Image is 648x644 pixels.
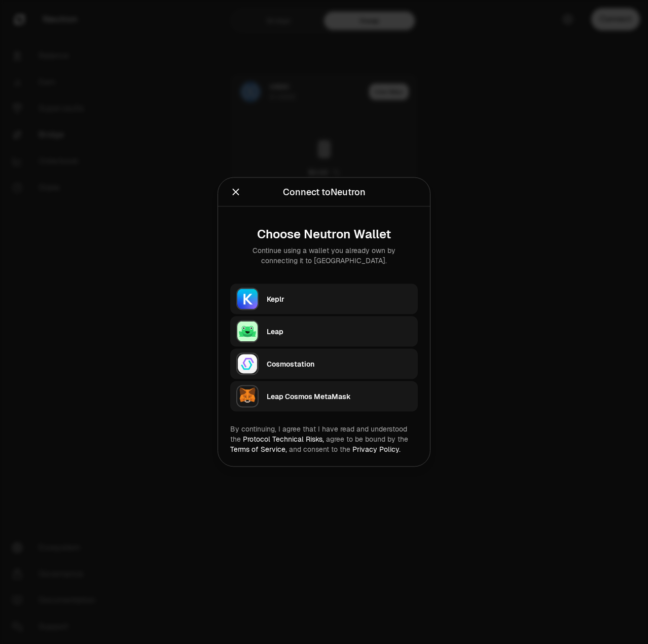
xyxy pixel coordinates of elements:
button: KeplrKeplr [230,284,418,314]
img: Leap [236,320,259,343]
div: Leap [267,327,412,337]
a: Privacy Policy. [352,445,401,454]
div: Continue using a wallet you already own by connecting it to [GEOGRAPHIC_DATA]. [238,245,410,266]
button: LeapLeap [230,316,418,347]
a: Protocol Technical Risks, [243,435,324,444]
a: Terms of Service, [230,445,287,454]
div: Cosmostation [267,359,412,369]
div: Connect to Neutron [283,185,366,199]
img: Keplr [236,288,259,310]
img: Leap Cosmos MetaMask [236,385,259,408]
button: CosmostationCosmostation [230,349,418,379]
div: Leap Cosmos MetaMask [267,391,412,402]
button: Close [230,185,241,199]
div: Keplr [267,294,412,304]
img: Cosmostation [236,353,259,375]
div: By continuing, I agree that I have read and understood the agree to be bound by the and consent t... [230,424,418,454]
button: Leap Cosmos MetaMaskLeap Cosmos MetaMask [230,381,418,412]
div: Choose Neutron Wallet [238,227,410,241]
